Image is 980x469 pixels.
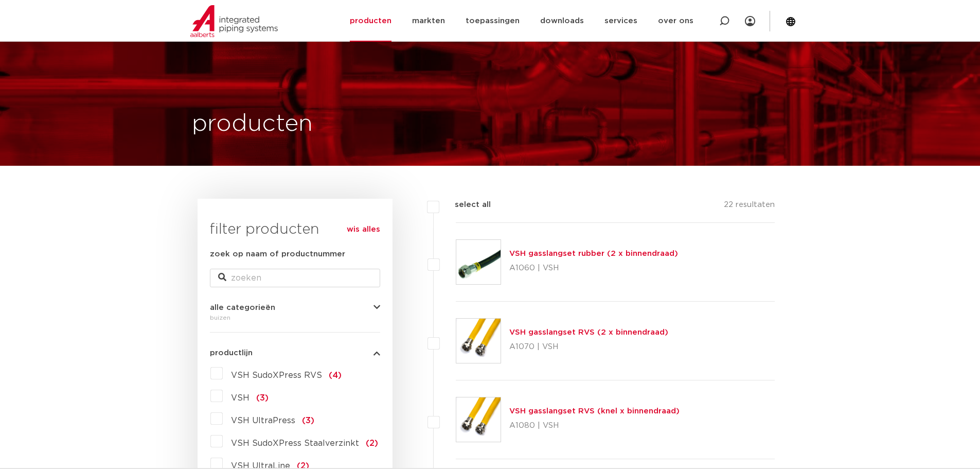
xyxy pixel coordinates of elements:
input: zoeken [210,269,380,287]
button: alle categorieën [210,304,380,311]
span: VSH SudoXPress RVS [231,371,322,379]
span: productlijn [210,349,253,357]
div: buizen [210,311,380,324]
span: VSH UltraPress [231,416,295,425]
img: Thumbnail for VSH gasslangset RVS (2 x binnendraad) [456,319,501,363]
button: productlijn [210,349,380,357]
p: A1060 | VSH [509,260,678,276]
h1: producten [192,108,313,141]
p: A1070 | VSH [509,339,668,355]
span: alle categorieën [210,304,275,311]
span: (2) [366,439,378,447]
label: zoek op naam of productnummer [210,248,345,260]
span: (3) [256,394,269,402]
h3: filter producten [210,219,380,240]
p: A1080 | VSH [509,418,680,434]
span: VSH SudoXPress Staalverzinkt [231,439,359,447]
a: wis alles [347,223,380,236]
span: VSH [231,394,250,402]
img: Thumbnail for VSH gasslangset RVS (knel x binnendraad) [456,397,501,442]
span: (4) [329,371,342,379]
img: Thumbnail for VSH gasslangset rubber (2 x binnendraad) [456,240,501,284]
span: (3) [302,416,314,425]
p: 22 resultaten [724,199,775,215]
label: select all [439,199,491,211]
a: VSH gasslangset RVS (2 x binnendraad) [509,328,668,336]
a: VSH gasslangset RVS (knel x binnendraad) [509,407,680,415]
a: VSH gasslangset rubber (2 x binnendraad) [509,250,678,257]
